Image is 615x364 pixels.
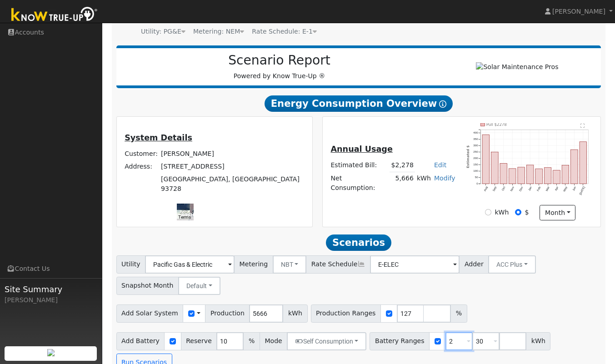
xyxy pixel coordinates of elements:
td: $2,278 [390,159,415,172]
button: Self Consumption [287,332,366,350]
input: Select a Rate Schedule [370,255,460,274]
rect: onclick="" [527,165,534,184]
button: NBT [273,255,307,274]
input: kWh [485,209,491,215]
text: 200 [473,156,478,160]
u: Annual Usage [330,145,392,154]
td: Net Consumption: [329,172,390,194]
i: Show Help [439,100,446,108]
td: Estimated Bill: [329,159,390,172]
text: 250 [473,150,478,153]
span: Scenarios [326,234,391,251]
span: Adder [459,255,489,274]
rect: onclick="" [482,135,490,184]
span: kWh [283,304,307,323]
text: Jun [572,186,577,192]
text: 350 [473,137,478,140]
text: Dec [519,186,524,192]
span: % [450,304,467,323]
span: Reserve [181,332,217,350]
a: Terms [178,214,191,219]
a: Open this area in Google Maps (opens a new window) [179,209,209,220]
rect: onclick="" [518,167,525,184]
td: [STREET_ADDRESS] [160,160,306,173]
rect: onclick="" [545,168,552,184]
text: 150 [473,163,478,166]
text: Oct [501,186,506,191]
text: Feb [536,186,541,192]
div: Powered by Know True-Up ® [121,53,438,81]
text: Mar [545,186,550,192]
span: Add Battery [116,332,165,350]
img: Solar Maintenance Pros [476,62,558,72]
u: System Details [125,133,192,142]
span: kWh [526,332,550,350]
text: 300 [473,144,478,147]
span: Site Summary [5,283,97,295]
span: Rate Schedule [306,255,370,274]
span: Production Ranges [311,304,381,323]
rect: onclick="" [491,152,499,184]
input: $ [515,209,521,215]
button: Default [178,277,220,295]
span: Mode [260,332,287,350]
text: Sep [492,186,497,192]
text: Aug [483,186,488,192]
div: [PERSON_NAME] [5,295,97,305]
input: Select a Utility [145,255,235,274]
td: [PERSON_NAME] [160,148,306,160]
button: ACC Plus [488,255,536,274]
span: Add Solar System [116,304,184,323]
text: 50 [475,175,478,179]
span: Energy Consumption Overview [265,95,453,112]
img: retrieve [47,349,55,356]
rect: onclick="" [580,142,587,184]
span: % [243,332,260,350]
label: kWh [495,208,509,217]
text: 100 [473,169,478,172]
span: Snapshot Month [116,277,179,295]
span: Utility [116,255,146,274]
rect: onclick="" [500,163,507,184]
rect: onclick="" [535,169,543,184]
img: Know True-Up [7,5,102,25]
text: Pull $2278 [486,122,507,127]
text: May [563,185,568,192]
text:  [581,123,585,128]
button: month [540,205,575,220]
span: [PERSON_NAME] [552,8,605,15]
span: Metering [234,255,273,274]
td: [GEOGRAPHIC_DATA], [GEOGRAPHIC_DATA] 93728 [160,173,306,195]
rect: onclick="" [509,169,516,184]
text: Nov [510,185,515,192]
text: 0 [476,182,478,185]
text: Apr [554,186,559,191]
h2: Scenario Report [125,53,433,68]
text: Jan [528,186,533,192]
td: 5,666 [390,172,415,194]
text: 400 [473,131,478,134]
td: Customer: [123,148,160,160]
rect: onclick="" [562,165,569,184]
span: Production [205,304,250,323]
span: Battery Ranges [370,332,430,350]
a: Modify [434,175,455,182]
rect: onclick="" [571,150,578,184]
text: Estimated $ [466,145,470,168]
div: Metering: NEM [193,27,244,36]
span: Alias: E1 [252,28,317,35]
div: Utility: PG&E [141,27,185,36]
label: $ [525,208,529,217]
td: kWh [415,172,432,194]
img: Google [179,209,209,220]
rect: onclick="" [553,170,560,184]
a: Edit [434,161,446,169]
text: [DATE] [579,186,585,195]
td: Address: [123,160,160,173]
